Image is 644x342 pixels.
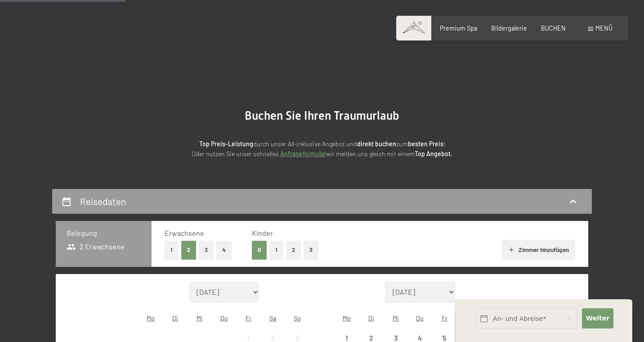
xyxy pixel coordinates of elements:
[294,314,301,322] abbr: Sonntag
[199,140,253,148] strong: Top Preis-Leistung
[393,314,399,322] abbr: Mittwoch
[280,150,326,157] a: Anfrageformular
[541,24,566,32] a: BUCHEN
[586,314,609,323] span: Weiter
[595,24,613,32] span: Menü
[181,241,196,259] button: 2
[216,241,232,259] button: 4
[491,24,527,32] a: Bildergalerie
[67,242,125,252] span: 2 Erwachsene
[252,229,273,237] span: Kinder
[269,241,283,259] button: 1
[80,196,126,207] h2: Reisedaten
[286,241,301,259] button: 2
[199,241,214,259] button: 3
[197,314,203,322] abbr: Mittwoch
[416,314,424,322] abbr: Donnerstag
[269,314,276,322] abbr: Samstag
[165,229,204,237] span: Erwachsene
[67,228,141,238] h3: Belegung
[440,24,477,32] a: Premium Spa
[165,241,179,259] button: 1
[343,314,351,322] abbr: Montag
[147,314,155,322] abbr: Montag
[415,150,452,157] strong: Top Angebot.
[368,314,374,322] abbr: Dienstag
[246,314,251,322] abbr: Freitag
[245,109,399,122] span: Buchen Sie Ihren Traumurlaub
[304,241,318,259] button: 3
[502,240,575,260] button: Zimmer hinzufügen
[408,140,443,148] strong: besten Preis
[124,139,520,159] p: durch unser All-inklusive Angebot und zum ! Oder nutzen Sie unser schnelles wir melden uns gleich...
[357,140,396,148] strong: direkt buchen
[220,314,228,322] abbr: Donnerstag
[582,308,613,328] button: Weiter
[252,241,267,259] button: 0
[442,314,447,322] abbr: Freitag
[172,314,178,322] abbr: Dienstag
